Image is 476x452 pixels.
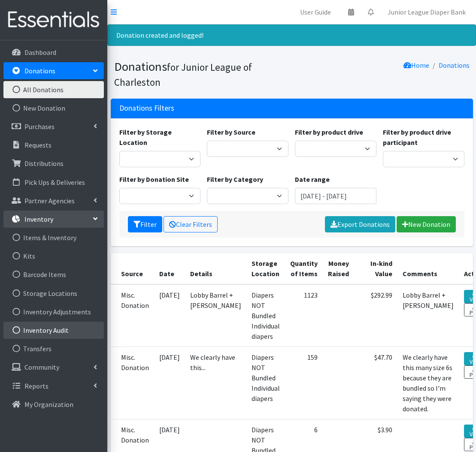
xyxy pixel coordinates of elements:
[285,284,323,347] td: 1123
[24,141,52,149] p: Requests
[24,178,85,187] p: Pick Ups & Deliveries
[354,284,397,347] td: $292.99
[114,59,289,89] h1: Donations
[119,104,174,113] h3: Donations Filters
[293,3,338,21] a: User Guide
[246,347,285,419] td: Diapers NOT Bundled Individual diapers
[24,363,59,371] p: Community
[246,284,285,347] td: Diapers NOT Bundled Individual diapers
[24,400,73,409] p: My Organization
[185,347,246,419] td: We clearly have this...
[3,359,104,376] a: Community
[24,48,56,57] p: Dashboard
[3,155,104,172] a: Distributions
[107,24,476,46] div: Donation created and logged!
[3,44,104,61] a: Dashboard
[24,159,64,168] p: Distributions
[354,253,397,284] th: In-kind Value
[3,322,104,339] a: Inventory Audit
[3,136,104,154] a: Requests
[323,253,354,284] th: Money Raised
[3,6,104,34] img: HumanEssentials
[185,284,246,347] td: Lobby Barrel + [PERSON_NAME]
[3,266,104,283] a: Barcode Items
[128,216,162,232] button: Filter
[164,216,218,232] a: Clear Filters
[3,247,104,265] a: Kits
[3,99,104,117] a: New Donation
[295,127,363,137] label: Filter by product drive
[111,284,154,347] td: Misc. Donation
[354,347,397,419] td: $47.70
[285,347,323,419] td: 159
[3,303,104,320] a: Inventory Adjustments
[154,284,185,347] td: [DATE]
[439,61,470,69] a: Donations
[3,285,104,302] a: Storage Locations
[185,253,246,284] th: Details
[295,174,330,184] label: Date range
[3,118,104,135] a: Purchases
[111,347,154,419] td: Misc. Donation
[114,61,252,88] small: for Junior League of Charleston
[397,216,456,232] a: New Donation
[207,174,263,184] label: Filter by Category
[285,253,323,284] th: Quantity of Items
[24,382,49,390] p: Reports
[3,174,104,191] a: Pick Ups & Deliveries
[3,377,104,395] a: Reports
[397,253,459,284] th: Comments
[119,127,201,148] label: Filter by Storage Location
[24,66,55,75] p: Donations
[3,62,104,79] a: Donations
[154,253,185,284] th: Date
[24,196,75,205] p: Partner Agencies
[397,284,459,347] td: Lobby Barrel + [PERSON_NAME]
[24,122,55,131] p: Purchases
[207,127,255,137] label: Filter by Source
[3,192,104,209] a: Partner Agencies
[119,174,189,184] label: Filter by Donation Site
[295,188,376,204] input: January 1, 2011 - December 31, 2011
[397,347,459,419] td: We clearly have this many size 6s because they are bundled so I'm saying they were donated.
[383,127,464,148] label: Filter by product drive participant
[3,211,104,228] a: Inventory
[246,253,285,284] th: Storage Location
[3,340,104,357] a: Transfers
[3,396,104,413] a: My Organization
[3,81,104,98] a: All Donations
[3,229,104,246] a: Items & Inventory
[403,61,429,69] a: Home
[24,215,53,223] p: Inventory
[381,3,473,21] a: Junior League Diaper Bank
[325,216,395,232] a: Export Donations
[154,347,185,419] td: [DATE]
[111,253,154,284] th: Source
